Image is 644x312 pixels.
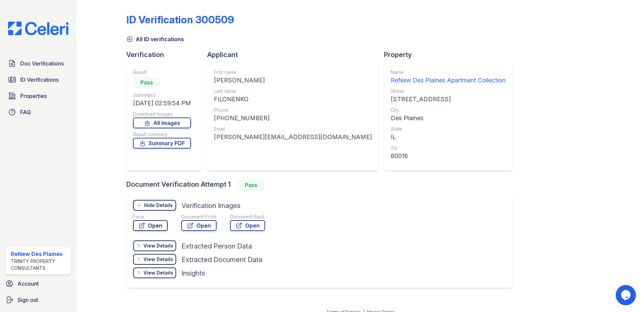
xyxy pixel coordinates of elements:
span: Account [18,280,39,288]
div: ID Verification 300509 [126,14,234,26]
a: ID Verifications [5,73,71,86]
div: Document Verification Attempt 1 [126,180,518,190]
a: Open [181,220,217,231]
div: Phone [214,107,372,113]
div: Result summary [133,131,191,138]
div: [PHONE_NUMBER] [214,113,372,123]
div: Insights [182,268,205,278]
div: Des Plaines [391,113,506,123]
img: CE_Logo_Blue-a8612792a0a2168367f1c8372b55b34899dd931a85d93a1a3d3e32e68fde9ad4.png [3,22,74,35]
div: Street [391,88,506,95]
div: [DATE] 02:59:54 PM [133,99,191,108]
div: Verification Images [182,201,240,210]
span: Doc Verifications [20,59,64,68]
div: Submitted [133,92,191,99]
div: Document Back [230,213,265,220]
div: View Details [143,242,173,249]
a: FAQ [5,105,71,119]
span: FAQ [20,108,31,116]
div: Extracted Document Data [182,255,262,264]
a: Doc Verifications [5,57,71,70]
div: [PERSON_NAME][EMAIL_ADDRESS][DOMAIN_NAME] [214,132,372,142]
div: ReNew Des Plaines Apartment Collection [391,76,506,85]
a: Summary PDF [133,138,191,149]
a: Open [230,220,265,231]
a: Name ReNew Des Plaines Apartment Collection [391,69,506,85]
div: First name [214,69,372,76]
div: [STREET_ADDRESS] [391,95,506,104]
div: Pass [237,180,264,190]
a: Properties [5,89,71,103]
a: Open [133,220,168,231]
div: View Details [143,256,173,263]
div: FILONENKO [214,95,372,104]
a: All ID verifications [126,35,184,43]
span: Properties [20,92,47,100]
div: Verification [126,50,207,59]
div: Face [133,213,168,220]
span: Sign out [18,296,38,304]
iframe: chat widget [616,285,637,305]
div: Property [384,50,518,59]
div: Pass [133,77,160,88]
div: Applicant [207,50,384,59]
div: Trinity Property Consultants [11,258,68,271]
div: Download Images [133,111,191,118]
a: Account [3,277,74,290]
div: IL [391,132,506,142]
a: All Images [133,118,191,128]
div: Email [214,126,372,132]
div: ReNew Des Plaines [11,250,68,258]
span: ID Verifications [20,76,59,84]
div: State [391,126,506,132]
div: Zip [391,145,506,151]
div: Name [391,69,506,76]
div: Hide Details [144,202,173,209]
div: Result [133,69,191,76]
div: [PERSON_NAME] [214,76,372,85]
div: 60016 [391,151,506,161]
div: Document Front [181,213,217,220]
div: View Details [143,269,173,276]
div: City [391,107,506,113]
a: Sign out [3,293,74,307]
div: Extracted Person Data [182,241,252,251]
div: Last name [214,88,372,95]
